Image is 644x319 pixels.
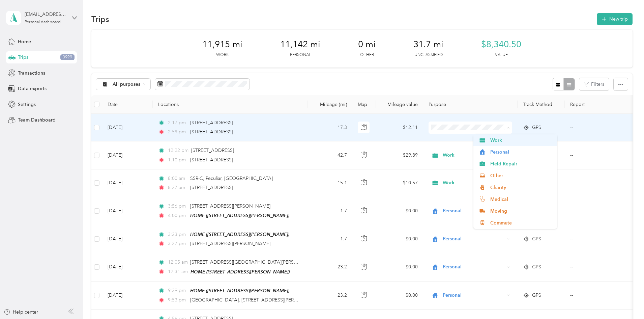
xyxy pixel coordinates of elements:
span: Charity [490,184,553,191]
span: [STREET_ADDRESS] [190,157,233,163]
td: -- [565,141,626,169]
span: Moving [490,208,553,215]
span: [GEOGRAPHIC_DATA], [STREET_ADDRESS][PERSON_NAME][US_STATE][US_STATE] [190,297,371,303]
span: [STREET_ADDRESS][PERSON_NAME] [190,203,270,209]
span: $8,340.50 [481,39,521,50]
span: Settings [18,101,36,108]
span: Work [443,152,504,159]
span: 0 mi [358,39,376,50]
td: $29.89 [376,141,423,169]
span: HOME ([STREET_ADDRESS][PERSON_NAME]) [190,232,289,237]
button: New trip [597,13,633,25]
span: [STREET_ADDRESS] [191,148,234,153]
p: Value [495,52,508,58]
span: GPS [532,263,541,271]
td: 1.7 [308,197,352,225]
span: Work [443,179,504,187]
span: [STREET_ADDRESS] [190,120,233,126]
span: HOME ([STREET_ADDRESS][PERSON_NAME]) [190,213,289,218]
td: $0.00 [376,282,423,310]
button: Help center [4,309,38,316]
td: [DATE] [102,141,153,169]
span: Home [18,38,31,45]
span: Personal [443,235,504,243]
span: 9:53 pm [168,296,187,304]
span: [STREET_ADDRESS][GEOGRAPHIC_DATA][PERSON_NAME], [US_STATE][GEOGRAPHIC_DATA], [GEOGRAPHIC_DATA] [190,259,446,265]
span: Trips [18,54,28,61]
span: 8:00 am [168,175,187,182]
td: 17.3 [308,114,352,141]
span: Medical [490,196,553,203]
td: -- [565,197,626,225]
h1: Trips [91,16,109,23]
span: 3:23 pm [168,231,187,238]
span: Work [490,137,553,144]
iframe: Everlance-gr Chat Button Frame [606,281,644,319]
td: $12.11 [376,114,423,141]
td: 1.7 [308,225,352,253]
span: 11,142 mi [280,39,320,50]
td: [DATE] [102,225,153,253]
td: $0.00 [376,197,423,225]
th: Purpose [423,95,518,114]
span: Data exports [18,85,47,92]
td: -- [565,169,626,197]
td: -- [565,282,626,310]
span: 3:27 pm [168,240,187,247]
td: 23.2 [308,253,352,281]
span: All purposes [113,82,141,87]
span: Transactions [18,70,45,77]
span: 4:00 pm [168,212,187,219]
td: -- [565,253,626,281]
td: 42.7 [308,141,352,169]
span: [STREET_ADDRESS] [190,185,233,190]
span: HOME ([STREET_ADDRESS][PERSON_NAME]) [190,288,289,293]
td: -- [565,225,626,253]
span: 12:05 am [168,259,187,266]
span: Team Dashboard [18,116,56,124]
td: $0.00 [376,225,423,253]
span: 2:17 pm [168,119,187,127]
span: SSR-C, Peculiar, [GEOGRAPHIC_DATA] [190,176,273,181]
span: 11,915 mi [202,39,242,50]
span: Personal [443,207,504,215]
th: Report [565,95,626,114]
span: GPS [532,235,541,243]
span: Personal [490,149,553,156]
td: [DATE] [102,169,153,197]
span: Field Repair [490,160,553,167]
span: 3:56 pm [168,203,187,210]
span: Personal [443,263,504,271]
div: Personal dashboard [25,20,61,24]
span: 12:31 am [168,268,188,275]
th: Mileage value [376,95,423,114]
p: Other [360,52,374,58]
td: [DATE] [102,282,153,310]
span: 1:10 pm [168,156,187,164]
th: Locations [153,95,308,114]
td: $10.57 [376,169,423,197]
th: Date [102,95,153,114]
span: 9:29 pm [168,287,187,294]
td: [DATE] [102,197,153,225]
span: [STREET_ADDRESS] [190,129,233,135]
p: Work [216,52,229,58]
th: Track Method [518,95,565,114]
span: Other [490,172,553,179]
td: -- [565,114,626,141]
span: 12:22 pm [168,147,188,154]
span: 3999 [60,54,75,60]
td: [DATE] [102,253,153,281]
span: Personal [443,292,504,299]
span: [STREET_ADDRESS][PERSON_NAME] [190,241,270,246]
p: Personal [290,52,311,58]
span: GPS [532,124,541,131]
span: 8:27 am [168,184,187,191]
span: 2:59 pm [168,128,187,136]
th: Mileage (mi) [308,95,352,114]
span: HOME ([STREET_ADDRESS][PERSON_NAME]) [191,269,290,274]
span: Commute [490,219,553,227]
span: GPS [532,292,541,299]
td: $0.00 [376,253,423,281]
